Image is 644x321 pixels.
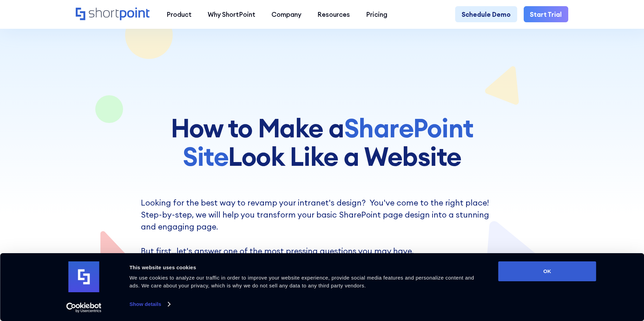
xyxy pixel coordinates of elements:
[167,10,192,19] div: Product
[54,303,114,313] a: Usercentrics Cookiebot - opens in a new window
[521,242,644,321] iframe: Chat Widget
[141,197,503,257] p: Looking for the best way to revamp your intranet's design? You've come to the right place! Step-b...
[129,114,515,171] h1: How to Make a Look Like a Website
[76,8,150,21] a: Home
[309,6,358,22] a: Resources
[455,6,517,22] a: Schedule Demo
[358,6,396,22] a: Pricing
[271,10,301,19] div: Company
[317,10,350,19] div: Resources
[130,263,483,272] div: This website uses cookies
[208,10,255,19] div: Why ShortPoint
[159,6,200,22] a: Product
[69,261,99,292] img: logo
[366,10,387,19] div: Pricing
[183,112,473,173] span: SharePoint Site
[200,6,264,22] a: Why ShortPoint
[498,261,596,281] button: OK
[264,6,309,22] a: Company
[524,6,569,22] a: Start Trial
[130,299,170,309] a: Show details
[130,275,474,288] span: We use cookies to analyze our traffic in order to improve your website experience, provide social...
